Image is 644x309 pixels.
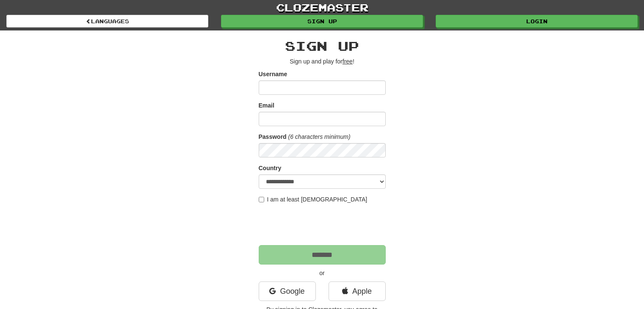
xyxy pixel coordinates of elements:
[259,39,386,53] h2: Sign up
[259,57,386,66] p: Sign up and play for !
[259,208,387,241] iframe: reCAPTCHA
[259,269,386,277] p: or
[259,195,368,204] label: I am at least [DEMOGRAPHIC_DATA]
[259,197,264,202] input: I am at least [DEMOGRAPHIC_DATA]
[259,164,282,172] label: Country
[343,58,353,65] u: free
[288,133,351,140] em: (6 characters minimum)
[259,132,287,141] label: Password
[221,15,423,28] a: Sign up
[259,101,274,110] label: Email
[6,15,208,28] a: Languages
[259,281,316,301] a: Google
[436,15,638,28] a: Login
[329,281,386,301] a: Apple
[259,70,287,78] label: Username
